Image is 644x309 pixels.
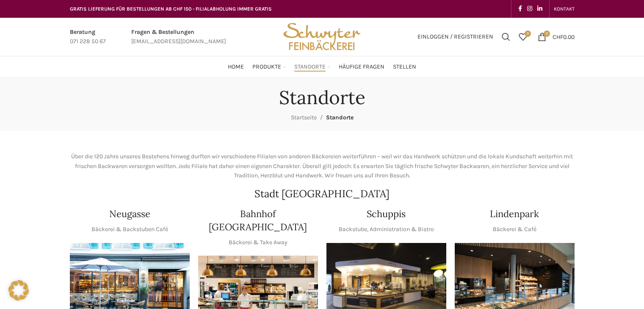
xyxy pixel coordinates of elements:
[554,6,575,12] span: KONTAKT
[198,207,318,234] h4: Bahnhof [GEOGRAPHIC_DATA]
[70,6,272,12] span: GRATIS LIEFERUNG FÜR BESTELLUNGEN AB CHF 150 - FILIALABHOLUNG IMMER GRATIS
[490,207,539,221] h4: Lindenpark
[535,3,545,15] a: Linkedin social link
[279,86,365,109] h1: Standorte
[131,28,226,47] a: Infobox link
[544,30,550,37] span: 0
[514,28,531,45] div: Meine Wunschliste
[339,225,434,234] p: Backstube, Administration & Bistro
[70,152,575,180] p: Über die 120 Jahre unseres Bestehens hinweg durften wir verschiedene Filialen von anderen Bäckere...
[554,0,575,17] a: KONTAKT
[280,33,363,40] a: Site logo
[252,63,281,71] span: Produkte
[553,33,575,40] bdi: 0.00
[91,225,168,234] p: Bäckerei & Backstuben Café
[70,28,106,47] a: Infobox link
[326,114,354,121] span: Standorte
[533,28,579,45] a: 0 CHF0.00
[252,58,286,75] a: Produkte
[339,58,384,75] a: Häufige Fragen
[514,28,531,45] a: 0
[228,63,244,71] span: Home
[516,3,525,15] a: Facebook social link
[294,58,330,75] a: Standorte
[493,225,536,234] p: Bäckerei & Café
[525,3,535,15] a: Instagram social link
[417,34,493,40] span: Einloggen / Registrieren
[413,28,498,45] a: Einloggen / Registrieren
[367,207,406,221] h4: Schuppis
[525,30,531,37] span: 0
[393,63,416,71] span: Stellen
[291,114,317,121] a: Startseite
[280,18,363,56] img: Bäckerei Schwyter
[550,0,579,17] div: Secondary navigation
[229,238,287,247] p: Bäckerei & Take Away
[294,63,326,71] span: Standorte
[553,33,563,40] span: CHF
[228,58,244,75] a: Home
[393,58,416,75] a: Stellen
[109,207,150,221] h4: Neugasse
[70,189,575,199] h2: Stadt [GEOGRAPHIC_DATA]
[66,58,579,75] div: Main navigation
[339,63,384,71] span: Häufige Fragen
[498,28,514,45] a: Suchen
